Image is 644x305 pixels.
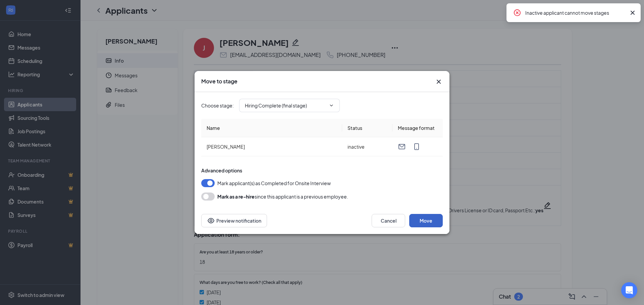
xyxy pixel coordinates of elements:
th: Message format [392,119,443,137]
button: Preview notificationEye [201,214,267,227]
svg: Eye [207,217,215,225]
span: Choose stage : [201,102,234,109]
span: Mark applicant(s) as Completed for Onsite Interview [217,179,331,187]
div: since this applicant is a previous employee. [217,193,348,201]
div: Inactive applicant cannot move stages [525,9,626,17]
svg: ChevronDown [329,103,334,108]
span: [PERSON_NAME] [207,144,245,150]
svg: CrossCircle [513,9,521,17]
svg: Cross [435,78,443,86]
button: Move [409,214,443,227]
svg: MobileSms [413,143,421,151]
svg: Cross [629,9,637,17]
button: Cancel [372,214,405,227]
td: inactive [342,137,392,156]
div: Advanced options [201,167,443,174]
div: Open Intercom Messenger [621,282,637,298]
th: Status [342,119,392,137]
th: Name [201,119,342,137]
b: Mark as a re-hire [217,194,255,200]
h3: Move to stage [201,78,237,85]
button: Close [435,78,443,86]
svg: Email [398,143,406,151]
